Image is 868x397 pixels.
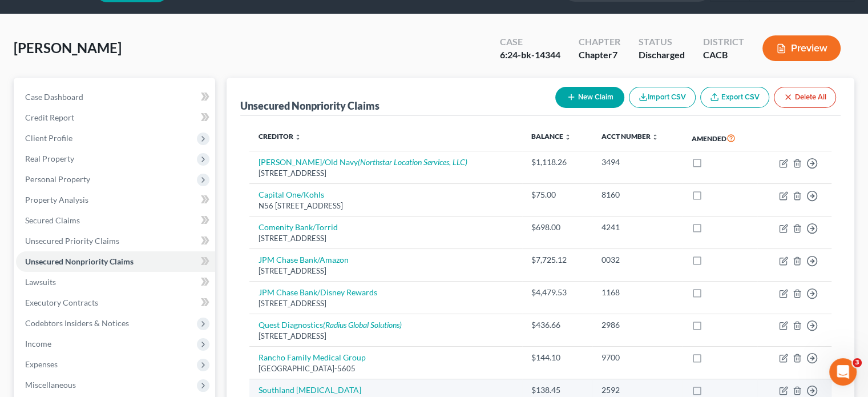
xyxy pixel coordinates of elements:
[25,195,88,204] span: Property Analysis
[853,358,862,367] span: 3
[639,49,685,62] div: Discharged
[579,35,620,49] div: Chapter
[259,168,513,179] div: [STREET_ADDRESS]
[531,189,583,200] div: $75.00
[774,87,836,108] button: Delete All
[25,298,98,307] span: Executory Contracts
[259,222,338,232] a: Comenity Bank/Torrid
[259,157,467,167] a: [PERSON_NAME]/Old Navy(Northstar Location Services, LLC)
[259,298,513,309] div: [STREET_ADDRESS]
[259,352,366,362] a: Rancho Family Medical Group
[703,49,744,62] div: CACB
[639,35,685,49] div: Status
[531,222,583,233] div: $698.00
[25,359,58,369] span: Expenses
[25,154,74,163] span: Real Property
[601,384,674,396] div: 2592
[259,190,324,199] a: Capital One/Kohls
[531,287,583,298] div: $4,479.53
[16,190,215,210] a: Property Analysis
[531,132,571,141] a: Balance unfold_more
[612,49,617,60] span: 7
[25,339,51,348] span: Income
[500,35,560,49] div: Case
[629,87,696,108] button: Import CSV
[564,134,571,141] i: unfold_more
[531,319,583,331] div: $436.66
[16,231,215,251] a: Unsecured Priority Claims
[16,292,215,313] a: Executory Contracts
[579,49,620,62] div: Chapter
[259,266,513,276] div: [STREET_ADDRESS]
[25,92,83,102] span: Case Dashboard
[259,363,513,374] div: [GEOGRAPHIC_DATA]-5605
[14,39,122,56] span: [PERSON_NAME]
[652,134,659,141] i: unfold_more
[259,132,301,141] a: Creditor unfold_more
[601,189,674,200] div: 8160
[240,99,380,113] div: Unsecured Nonpriority Claims
[16,251,215,272] a: Unsecured Nonpriority Claims
[601,319,674,331] div: 2986
[25,133,72,143] span: Client Profile
[259,255,349,264] a: JPM Chase Bank/Amazon
[323,320,402,330] i: (Radius Global Solutions)
[829,358,857,386] iframe: Intercom live chat
[531,157,583,168] div: $1,118.26
[16,107,215,128] a: Credit Report
[259,287,377,297] a: JPM Chase Bank/Disney Rewards
[259,233,513,244] div: [STREET_ADDRESS]
[601,352,674,363] div: 9700
[703,35,744,49] div: District
[25,215,80,225] span: Secured Claims
[25,236,119,246] span: Unsecured Priority Claims
[16,87,215,107] a: Case Dashboard
[25,277,56,287] span: Lawsuits
[531,254,583,266] div: $7,725.12
[531,384,583,396] div: $138.45
[601,132,659,141] a: Acct Number unfold_more
[601,254,674,266] div: 0032
[259,320,402,330] a: Quest Diagnostics(Radius Global Solutions)
[25,174,90,184] span: Personal Property
[294,134,301,141] i: unfold_more
[259,331,513,342] div: [STREET_ADDRESS]
[25,113,74,122] span: Credit Report
[531,352,583,363] div: $144.10
[358,157,467,167] i: (Northstar Location Services, LLC)
[25,256,134,266] span: Unsecured Nonpriority Claims
[601,157,674,168] div: 3494
[259,385,361,395] a: Southland [MEDICAL_DATA]
[555,87,624,108] button: New Claim
[16,210,215,231] a: Secured Claims
[762,35,841,61] button: Preview
[601,287,674,298] div: 1168
[25,380,76,390] span: Miscellaneous
[700,87,769,108] a: Export CSV
[683,125,757,151] th: Amended
[259,200,513,211] div: N56 [STREET_ADDRESS]
[601,222,674,233] div: 4241
[16,272,215,292] a: Lawsuits
[25,318,129,328] span: Codebtors Insiders & Notices
[500,49,560,62] div: 6:24-bk-14344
